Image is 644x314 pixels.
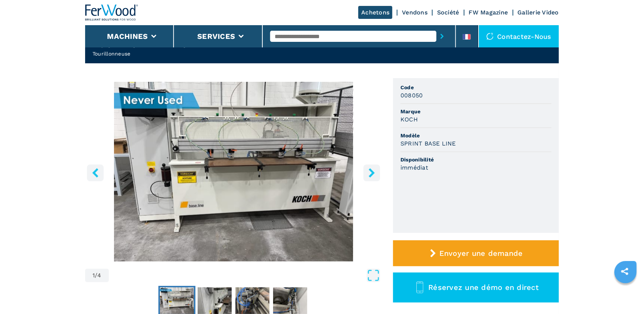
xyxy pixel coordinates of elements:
iframe: Chat [613,281,638,308]
img: Tourillonneuse KOCH SPRINT BASE LINE [85,82,382,261]
span: / [95,273,97,278]
div: Contactez-nous [479,25,559,47]
button: left-button [87,164,104,181]
img: 2ffa4d040e7e48e7199e9018c8421ad5 [160,287,194,314]
a: Vendons [402,9,427,16]
span: 4 [98,273,101,278]
button: Services [197,32,235,41]
div: Go to Slide 1 [85,82,382,261]
a: sharethis [616,262,634,281]
h3: SPRINT BASE LINE [400,139,456,148]
button: Réservez une démo en direct [393,273,559,303]
button: right-button [363,164,380,181]
span: Réservez une démo en direct [428,283,539,292]
span: 1 [93,273,95,278]
h3: immédiat [400,163,428,172]
h2: Tourillonneuse [93,50,219,57]
img: 880ffd0008dbdef23aeab00449edc5a1 [198,287,232,314]
a: FW Magazine [469,9,508,16]
h3: 008050 [400,91,423,100]
span: Disponibilité [400,156,551,163]
button: Open Fullscreen [111,269,380,282]
span: Modèle [400,132,551,139]
a: Achetons [358,6,392,19]
a: Gallerie Video [518,9,559,16]
button: submit-button [436,28,448,45]
button: Envoyer une demande [393,240,559,266]
img: 58aa725ea8f5489a1a7b7c2db2b0a7c2 [273,287,307,314]
img: Contactez-nous [486,33,494,40]
button: Machines [107,32,148,41]
span: Envoyer une demande [439,249,523,258]
span: Marque [400,108,551,115]
img: ad658897f1a9bd5d7e2eb1a193615450 [235,287,269,314]
h3: KOCH [400,115,418,124]
img: Ferwood [85,4,138,21]
a: Société [437,9,459,16]
span: Code [400,84,551,91]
